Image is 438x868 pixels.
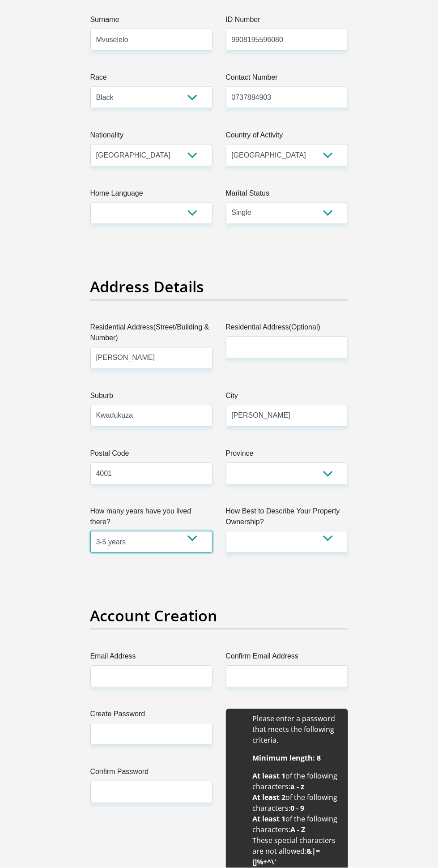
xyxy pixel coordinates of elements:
input: Postal Code [90,463,213,485]
input: Contact Number [226,86,348,108]
label: Country of Activity [226,130,348,144]
b: 0 - 9 [291,804,305,813]
label: Email Address [90,651,213,666]
b: A - Z [291,825,306,835]
input: Suburb [90,405,213,427]
label: Home Language [90,188,213,202]
label: City [226,391,348,405]
label: Province [226,449,348,463]
input: ID Number [226,29,348,51]
select: Please Select a Province [226,463,348,485]
label: Suburb [90,391,213,405]
li: Please enter a password that meets the following criteria. [253,714,339,746]
input: Confirm Email Address [226,666,348,688]
li: of the following characters: [253,792,339,814]
b: At least 1 [253,771,286,781]
label: Postal Code [90,449,213,463]
select: Please select a value [90,531,213,553]
label: Residential Address(Street/Building & Number) [90,322,213,347]
label: How many years have you lived there? [90,506,213,531]
input: Email Address [90,666,213,688]
b: At least 2 [253,793,286,803]
b: &|=[]%+^\' [253,847,320,867]
li: of the following characters: [253,814,339,835]
input: City [226,405,348,427]
label: Race [90,72,213,86]
label: Confirm Password [90,767,213,781]
input: Create Password [90,723,213,745]
label: Residential Address(Optional) [226,322,348,337]
input: Address line 2 (Optional) [226,337,348,359]
select: Please select a value [226,531,348,553]
h2: Account Creation [90,607,348,625]
input: Confirm Password [90,781,213,803]
label: ID Number [226,14,348,29]
label: Nationality [90,130,213,144]
label: Contact Number [226,72,348,86]
input: Valid residential address [90,347,213,369]
li: These special characters are not allowed: [253,835,339,868]
b: At least 1 [253,814,286,824]
b: Minimum length: 8 [253,753,321,763]
label: Confirm Email Address [226,651,348,666]
label: Marital Status [226,188,348,202]
li: of the following characters: [253,771,339,792]
b: a - z [291,782,305,792]
h2: Address Details [90,278,348,296]
label: Create Password [90,709,213,723]
label: How Best to Describe Your Property Ownership? [226,506,348,531]
input: Surname [90,29,213,51]
label: Surname [90,14,213,29]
